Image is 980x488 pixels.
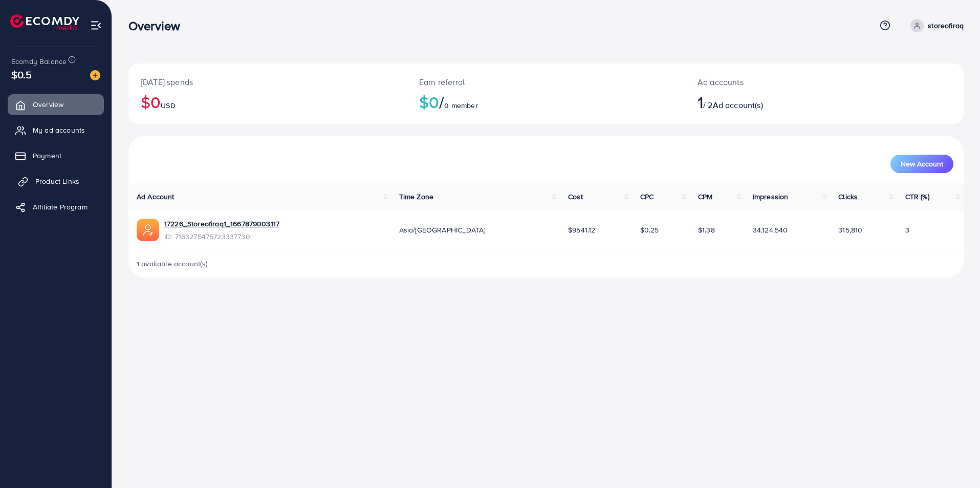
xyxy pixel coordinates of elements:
[33,99,63,110] span: Overview
[905,225,909,235] span: 3
[698,90,703,114] span: 1
[901,160,943,167] span: New Account
[8,197,104,217] a: Affiliate Program
[419,92,673,112] h2: $0
[35,176,79,186] span: Product Links
[33,202,88,212] span: Affiliate Program
[640,192,654,202] span: CPC
[640,225,659,235] span: $0.25
[141,92,395,112] h2: $0
[905,192,929,202] span: CTR (%)
[444,100,477,111] span: 0 member
[8,94,104,115] a: Overview
[937,442,972,480] iframe: Chat
[753,225,788,235] span: 34,124,540
[8,145,104,166] a: Payment
[698,225,715,235] span: $1.38
[419,76,673,88] p: Earn referral
[11,56,67,67] span: Ecomdy Balance
[137,219,159,241] img: ic-ads-acc.e4c84228.svg
[90,19,102,31] img: menu
[33,125,85,135] span: My ad accounts
[11,67,32,82] span: $0.5
[8,120,104,140] a: My ad accounts
[90,70,100,80] img: image
[698,76,882,88] p: Ad accounts
[568,192,583,202] span: Cost
[698,92,882,112] h2: / 2
[568,225,595,235] span: $9541.12
[698,192,712,202] span: CPM
[753,192,789,202] span: Impression
[890,155,953,173] button: New Account
[128,18,188,33] h3: Overview
[906,19,964,32] a: storeofiraq
[713,99,763,111] span: Ad account(s)
[838,225,862,235] span: 315,810
[439,90,444,114] span: /
[137,192,175,202] span: Ad Account
[928,19,964,32] p: storeofiraq
[10,14,79,30] img: logo
[137,259,208,269] span: 1 available account(s)
[8,171,104,192] a: Product Links
[838,192,858,202] span: Clicks
[164,219,279,229] a: 17226_Storeofiraq1_1667879003117
[164,231,279,242] span: ID: 7163275475723337730
[141,76,395,88] p: [DATE] spends
[399,225,486,235] span: Asia/[GEOGRAPHIC_DATA]
[161,100,175,111] span: USD
[33,151,61,161] span: Payment
[399,192,433,202] span: Time Zone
